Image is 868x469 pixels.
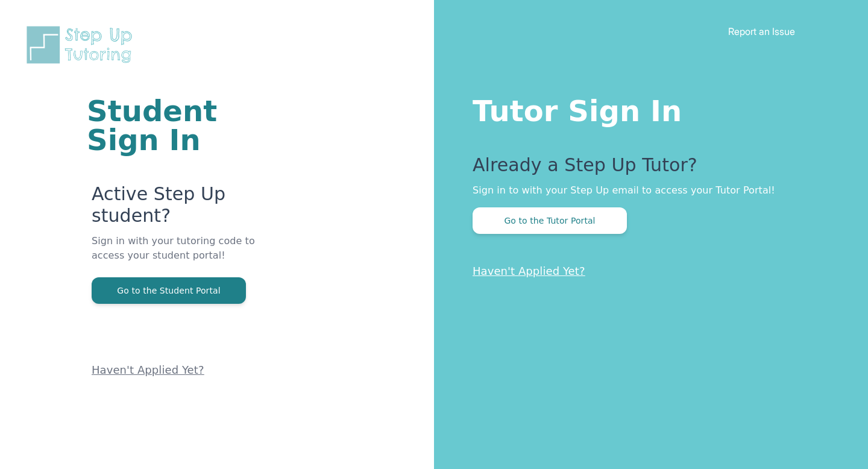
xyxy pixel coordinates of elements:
h1: Tutor Sign In [473,92,820,125]
a: Go to the Tutor Portal [473,215,627,226]
p: Active Step Up student? [92,183,289,234]
button: Go to the Student Portal [92,277,246,304]
button: Go to the Tutor Portal [473,207,627,234]
h1: Student Sign In [87,96,289,154]
p: Sign in to with your Step Up email to access your Tutor Portal! [473,183,820,198]
a: Go to the Student Portal [92,285,246,296]
a: Report an Issue [728,25,795,37]
a: Haven't Applied Yet? [473,265,585,277]
p: Already a Step Up Tutor? [473,154,820,183]
img: Step Up Tutoring horizontal logo [24,24,140,66]
a: Haven't Applied Yet? [92,364,204,376]
p: Sign in with your tutoring code to access your student portal! [92,234,289,277]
